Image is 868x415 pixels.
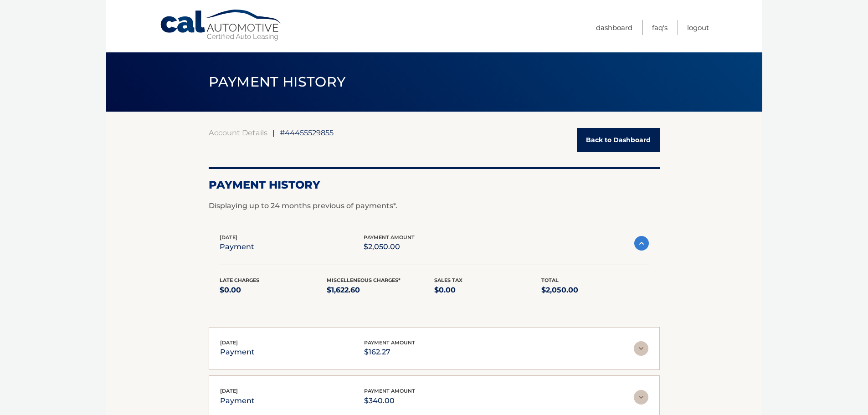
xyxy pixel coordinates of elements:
img: accordion-active.svg [634,236,649,251]
span: | [272,128,275,137]
span: Late Charges [220,277,259,283]
p: $2,050.00 [541,284,649,297]
p: $0.00 [434,284,542,297]
p: $1,622.60 [327,284,434,297]
p: Displaying up to 24 months previous of payments*. [209,200,660,211]
p: $162.27 [364,346,415,359]
p: payment [220,346,255,359]
span: Sales Tax [434,277,462,283]
span: [DATE] [220,339,238,346]
span: Miscelleneous Charges* [327,277,401,283]
span: #44455529855 [280,128,334,137]
span: payment amount [364,339,415,346]
a: Account Details [209,128,267,137]
span: [DATE] [220,234,237,241]
span: Total [541,277,559,283]
span: [DATE] [220,388,238,394]
p: payment [220,241,254,253]
a: FAQ's [652,20,668,35]
p: $0.00 [220,284,327,297]
p: payment [220,395,255,407]
span: payment amount [364,388,415,394]
a: Dashboard [596,20,632,35]
span: PAYMENT HISTORY [209,73,346,90]
h2: Payment History [209,178,660,192]
p: $2,050.00 [364,241,415,253]
p: $340.00 [364,395,415,407]
img: accordion-rest.svg [634,341,648,356]
a: Back to Dashboard [577,128,660,152]
span: payment amount [364,234,415,241]
img: accordion-rest.svg [634,390,648,405]
a: Cal Automotive [159,9,282,41]
a: Logout [687,20,709,35]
